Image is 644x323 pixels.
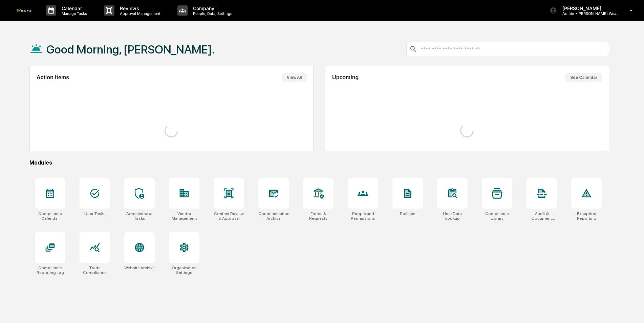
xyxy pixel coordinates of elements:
[56,5,90,11] p: Calendar
[437,211,468,221] div: User Data Lookup
[29,159,609,166] div: Modules
[214,211,244,221] div: Content Review & Approval
[332,74,359,81] h2: Upcoming
[56,11,90,16] p: Manage Tasks
[124,265,155,270] div: Website Archive
[348,211,378,221] div: People and Permissions
[35,211,65,221] div: Compliance Calendar
[169,211,199,221] div: Vendor Management
[169,265,199,275] div: Organization Settings
[527,211,557,221] div: Audit & Document Logs
[188,11,236,16] p: People, Data, Settings
[114,11,164,16] p: Approval Management
[557,5,620,11] p: [PERSON_NAME]
[571,211,602,221] div: Exception Reporting
[84,211,106,216] div: User Tasks
[557,11,620,16] p: Admin • [PERSON_NAME] Wealth Management
[482,211,512,221] div: Compliance Library
[16,9,33,12] img: logo
[565,73,602,82] button: See Calendar
[124,211,155,221] div: Administrator Tasks
[400,211,415,216] div: Policies
[114,5,164,11] p: Reviews
[35,265,65,275] div: Compliance Reporting Log
[46,43,215,56] h1: Good Morning, [PERSON_NAME].
[258,211,289,221] div: Communications Archive
[303,211,334,221] div: Forms & Requests
[37,74,69,81] h2: Action Items
[188,5,236,11] p: Company
[80,265,110,275] div: Trade Compliance
[282,73,306,82] button: View All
